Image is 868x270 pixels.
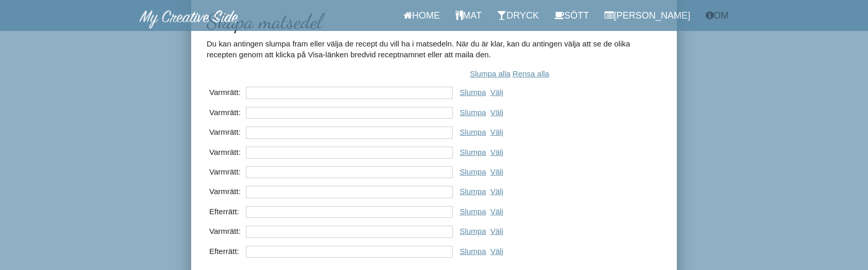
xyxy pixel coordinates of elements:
[460,227,486,235] a: Slumpa
[460,148,486,156] a: Slumpa
[209,88,241,97] h5: Varmrätt:
[460,247,486,256] a: Slumpa
[460,128,486,136] a: Slumpa
[470,69,510,78] a: Slumpa alla
[460,207,486,216] a: Slumpa
[490,108,503,117] a: Välj
[209,167,241,176] h5: Varmrätt:
[209,227,241,235] h5: Varmrätt:
[490,247,503,256] a: Välj
[490,88,503,97] a: Välj
[490,187,503,196] a: Välj
[490,148,503,156] a: Välj
[209,108,241,117] h5: Varmrätt:
[513,69,549,78] a: Rensa alla
[209,247,239,256] h5: Efterrätt:
[490,128,503,136] a: Välj
[490,167,503,176] a: Välj
[490,207,503,216] a: Välj
[209,207,239,216] h5: Efterrätt:
[209,148,241,156] h5: Varmrätt:
[460,167,486,176] a: Slumpa
[209,128,241,136] h5: Varmrätt:
[139,10,239,29] img: MyCreativeSide
[460,88,486,97] a: Slumpa
[207,10,661,33] h2: Skapa matsedel
[490,227,503,235] a: Välj
[460,108,486,117] a: Slumpa
[460,187,486,196] a: Slumpa
[209,187,241,196] h5: Varmrätt:
[207,38,661,60] p: Du kan antingen slumpa fram eller välja de recept du vill ha i matsedeln. När du är klar, kan du ...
